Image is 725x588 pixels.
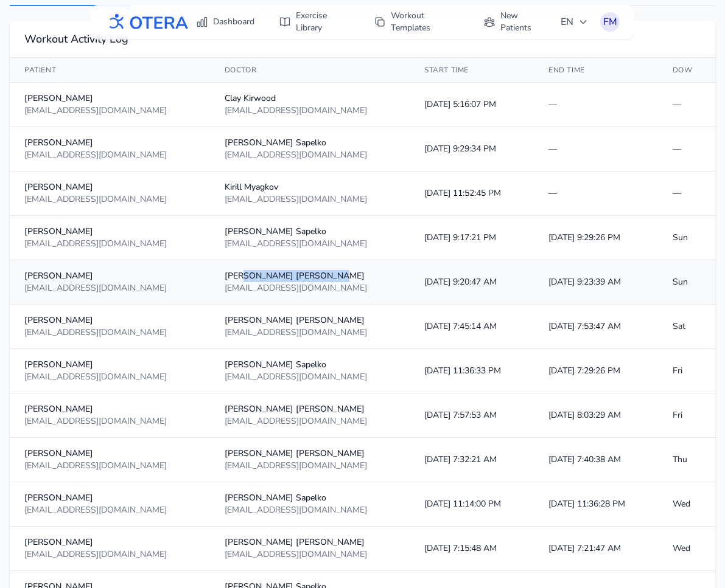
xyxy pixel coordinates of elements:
th: Patient [10,58,210,83]
div: [EMAIL_ADDRESS][DOMAIN_NAME] [225,193,396,206]
td: Fri [658,393,715,438]
td: Sun [658,216,715,260]
td: — [658,171,715,216]
div: [PERSON_NAME] [24,492,195,504]
div: Clay Kirwood [225,92,396,105]
td: — [534,83,658,127]
td: [DATE] 7:29:26 PM [534,349,658,393]
td: Thu [658,438,715,482]
div: [EMAIL_ADDRESS][DOMAIN_NAME] [225,327,396,339]
div: [PERSON_NAME] [PERSON_NAME] [225,448,396,460]
div: [EMAIL_ADDRESS][DOMAIN_NAME] [24,238,195,250]
td: [DATE] 11:52:45 PM [410,171,534,216]
div: [EMAIL_ADDRESS][DOMAIN_NAME] [24,327,195,339]
div: [PERSON_NAME] [24,137,195,149]
a: Workout Templates [366,5,466,39]
td: — [534,171,658,216]
div: [EMAIL_ADDRESS][DOMAIN_NAME] [225,105,396,117]
div: [PERSON_NAME] [PERSON_NAME] [225,314,396,327]
div: [PERSON_NAME] [24,448,195,460]
td: [DATE] 7:53:47 AM [534,305,658,349]
div: [EMAIL_ADDRESS][DOMAIN_NAME] [225,371,396,383]
td: — [658,127,715,171]
div: [PERSON_NAME] [24,226,195,238]
div: [EMAIL_ADDRESS][DOMAIN_NAME] [24,282,195,294]
td: [DATE] 9:23:39 AM [534,260,658,305]
div: [PERSON_NAME] Sapelko [225,492,396,504]
div: [PERSON_NAME] [24,536,195,548]
td: [DATE] 11:36:28 PM [534,482,658,527]
td: Fri [658,349,715,393]
td: Sun [658,260,715,305]
div: [EMAIL_ADDRESS][DOMAIN_NAME] [24,504,195,516]
div: [PERSON_NAME] [24,270,195,282]
div: [EMAIL_ADDRESS][DOMAIN_NAME] [24,415,195,427]
td: [DATE] 8:03:29 AM [534,393,658,438]
td: [DATE] 9:20:47 AM [410,260,534,305]
td: Sat [658,305,715,349]
a: Dashboard [189,11,262,33]
td: — [658,83,715,127]
div: [PERSON_NAME] [24,403,195,415]
button: FM [600,12,620,32]
th: End Time [534,58,658,83]
div: [PERSON_NAME] [PERSON_NAME] [225,403,396,415]
div: [EMAIL_ADDRESS][DOMAIN_NAME] [24,105,195,117]
td: Wed [658,482,715,527]
div: [EMAIL_ADDRESS][DOMAIN_NAME] [225,548,396,561]
a: Exercise Library [271,5,357,39]
div: [EMAIL_ADDRESS][DOMAIN_NAME] [225,238,396,250]
div: [EMAIL_ADDRESS][DOMAIN_NAME] [225,415,396,427]
td: [DATE] 7:57:53 AM [410,393,534,438]
td: [DATE] 9:29:26 PM [534,216,658,260]
div: [PERSON_NAME] Sapelko [225,359,396,371]
td: [DATE] 11:14:00 PM [410,482,534,527]
div: [PERSON_NAME] Sapelko [225,226,396,238]
div: [EMAIL_ADDRESS][DOMAIN_NAME] [225,460,396,472]
div: [EMAIL_ADDRESS][DOMAIN_NAME] [24,371,195,383]
div: [EMAIL_ADDRESS][DOMAIN_NAME] [24,548,195,561]
div: [EMAIL_ADDRESS][DOMAIN_NAME] [225,504,396,516]
div: [PERSON_NAME] [24,359,195,371]
div: [PERSON_NAME] Sapelko [225,137,396,149]
th: DOW [658,58,715,83]
div: [EMAIL_ADDRESS][DOMAIN_NAME] [24,460,195,472]
td: Wed [658,527,715,571]
div: [EMAIL_ADDRESS][DOMAIN_NAME] [225,149,396,161]
td: [DATE] 7:40:38 AM [534,438,658,482]
td: [DATE] 7:32:21 AM [410,438,534,482]
th: Start Time [410,58,534,83]
td: [DATE] 7:45:14 AM [410,305,534,349]
div: [PERSON_NAME] [24,181,195,193]
td: [DATE] 5:16:07 PM [410,83,534,127]
th: Doctor [210,58,410,83]
td: [DATE] 7:15:48 AM [410,527,534,571]
div: Kirill Myagkov [225,181,396,193]
div: [PERSON_NAME] [PERSON_NAME] [225,270,396,282]
td: [DATE] 9:29:34 PM [410,127,534,171]
div: [EMAIL_ADDRESS][DOMAIN_NAME] [225,282,396,294]
td: [DATE] 9:17:21 PM [410,216,534,260]
button: EN [553,10,595,34]
div: [EMAIL_ADDRESS][DOMAIN_NAME] [24,149,195,161]
span: EN [561,15,588,29]
div: [PERSON_NAME] [24,92,195,105]
td: [DATE] 11:36:33 PM [410,349,534,393]
td: — [534,127,658,171]
div: [EMAIL_ADDRESS][DOMAIN_NAME] [24,193,195,206]
a: New Patients [476,5,553,39]
div: [PERSON_NAME] [24,314,195,327]
td: [DATE] 7:21:47 AM [534,527,658,571]
img: OTERA logo [105,9,189,35]
div: [PERSON_NAME] [PERSON_NAME] [225,536,396,548]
